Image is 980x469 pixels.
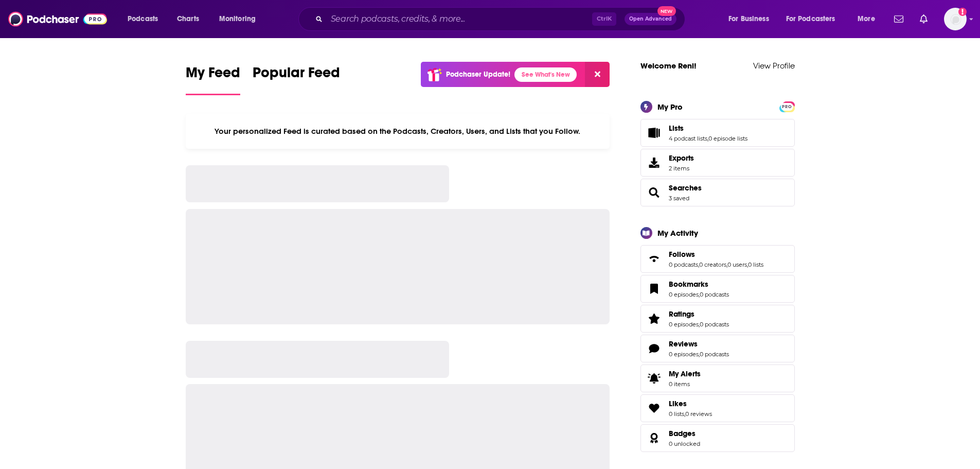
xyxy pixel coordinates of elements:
[644,282,665,296] a: Bookmarks
[657,102,683,112] div: My Pro
[669,183,702,193] a: Searches
[727,261,747,268] a: 0 users
[699,291,700,298] span: ,
[685,410,712,418] a: 0 reviews
[748,261,763,268] a: 0 lists
[944,8,967,30] img: User Profile
[669,399,687,408] span: Likes
[657,6,676,16] span: New
[669,309,694,319] span: Ratings
[669,280,708,289] span: Bookmarks
[669,165,694,172] span: 2 items
[640,119,795,147] span: Lists
[120,11,171,27] button: open menu
[128,12,158,26] span: Podcasts
[669,261,698,268] a: 0 podcasts
[446,70,510,79] p: Podchaser Update!
[669,339,698,349] span: Reviews
[629,16,672,22] span: Open Advanced
[669,429,700,438] a: Badges
[699,321,700,328] span: ,
[669,351,699,358] a: 0 episodes
[657,228,698,238] div: My Activity
[644,401,665,415] a: Likes
[728,12,769,26] span: For Business
[644,252,665,266] a: Follows
[212,11,269,27] button: open menu
[779,11,850,27] button: open menu
[669,399,712,408] a: Likes
[186,64,240,88] span: My Feed
[644,155,665,170] span: Exports
[253,64,340,95] a: Popular Feed
[669,124,747,133] a: Lists
[669,250,763,259] a: Follows
[644,185,665,200] a: Searches
[644,431,665,445] a: Badges
[699,351,700,358] span: ,
[684,410,685,418] span: ,
[669,124,684,133] span: Lists
[850,11,888,27] button: open menu
[640,245,795,273] span: Follows
[669,369,701,378] span: My Alerts
[958,8,967,16] svg: Add a profile image
[640,424,795,452] span: Badges
[944,8,967,30] button: Show profile menu
[644,311,665,326] a: Ratings
[669,429,696,438] span: Badges
[699,261,726,268] a: 0 creators
[186,64,240,95] a: My Feed
[669,321,699,328] a: 0 episodes
[726,261,727,268] span: ,
[177,12,199,26] span: Charts
[721,11,782,27] button: open menu
[592,12,616,26] span: Ctrl K
[707,135,708,142] span: ,
[640,394,795,422] span: Likes
[669,135,707,142] a: 4 podcast lists
[669,440,700,447] a: 0 unlocked
[669,291,699,298] a: 0 episodes
[669,380,701,388] span: 0 items
[708,135,747,142] a: 0 episode lists
[698,261,699,268] span: ,
[700,351,729,358] a: 0 podcasts
[747,261,748,268] span: ,
[786,12,835,26] span: For Podcasters
[640,305,795,333] span: Ratings
[644,371,665,386] span: My Alerts
[640,364,795,392] a: My Alerts
[858,12,875,26] span: More
[219,12,256,26] span: Monitoring
[644,341,665,356] a: Reviews
[890,10,907,28] a: Show notifications dropdown
[625,13,676,25] button: Open AdvancedNew
[186,114,610,149] div: Your personalized Feed is curated based on the Podcasts, Creators, Users, and Lists that you Follow.
[644,126,665,140] a: Lists
[669,153,694,163] span: Exports
[640,335,795,362] span: Reviews
[253,64,340,88] span: Popular Feed
[640,61,697,71] a: Welcome Reni!
[700,321,729,328] a: 0 podcasts
[669,280,729,289] a: Bookmarks
[669,250,695,259] span: Follows
[8,9,107,29] img: Podchaser - Follow, Share and Rate Podcasts
[916,10,932,28] a: Show notifications dropdown
[640,179,795,206] span: Searches
[669,410,684,418] a: 0 lists
[669,195,689,202] a: 3 saved
[944,8,967,30] span: Logged in as rgertner
[514,67,577,82] a: See What's New
[640,149,795,177] a: Exports
[669,309,729,319] a: Ratings
[700,291,729,298] a: 0 podcasts
[170,11,205,27] a: Charts
[753,61,795,71] a: View Profile
[640,275,795,303] span: Bookmarks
